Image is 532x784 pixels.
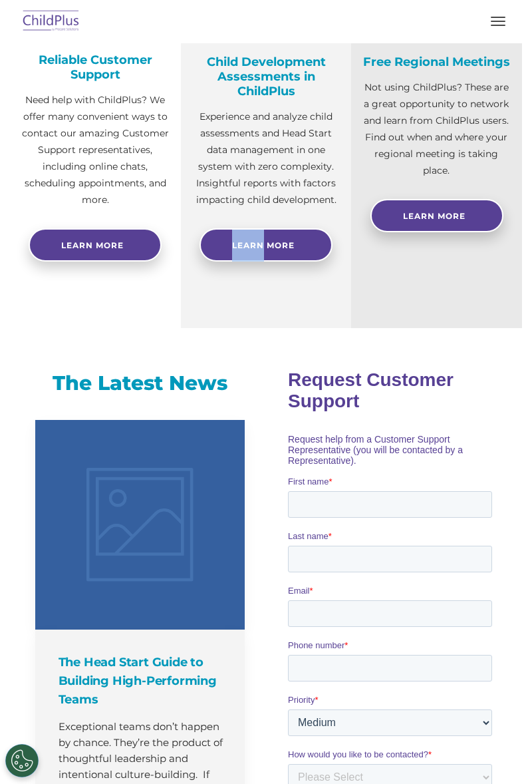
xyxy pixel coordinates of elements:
[370,199,503,232] a: Learn More
[232,240,295,250] span: Learn More
[191,55,342,98] h4: Child Development Assessments in ChildPlus
[20,53,171,82] h4: Reliable Customer Support
[20,92,171,208] p: Need help with ChildPlus? We offer many convenient ways to contact our amazing Customer Support r...
[191,108,342,208] p: Experience and analyze child assessments and Head Start data management in one system with zero c...
[314,640,532,784] div: Widget de chat
[20,6,82,37] img: ChildPlus by Procare Solutions
[314,640,532,784] iframe: Chat Widget
[361,55,512,69] h4: Free Regional Meetings
[35,370,245,397] h3: The Latest News
[29,228,162,262] a: Learn more
[199,228,332,262] a: Learn More
[361,79,512,179] p: Not using ChildPlus? These are a great opportunity to network and learn from ChildPlus users. Fin...
[61,240,124,250] span: Learn more
[403,211,465,221] span: Learn More
[59,653,225,709] h4: The Head Start Guide to Building High-Performing Teams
